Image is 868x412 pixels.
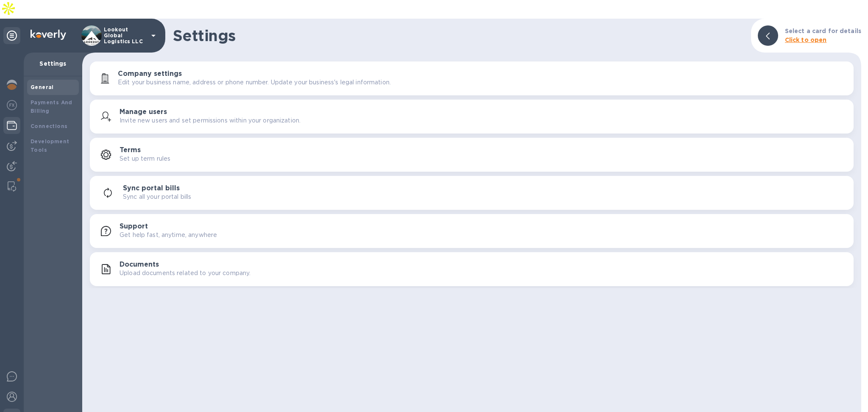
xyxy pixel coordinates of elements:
[31,99,72,114] b: Payments And Billing
[785,28,861,34] b: Select a card for details
[120,116,300,125] p: Invite new users and set permissions within your organization.
[123,192,191,201] p: Sync all your portal bills
[118,70,182,78] h3: Company settings
[120,261,159,269] h3: Documents
[104,27,146,45] p: Lookout Global Logistics LLC
[120,146,141,154] h3: Terms
[90,176,854,210] button: Sync portal billsSync all your portal bills
[173,27,744,45] h1: Settings
[118,78,391,87] p: Edit your business name, address or phone number. Update your business's legal information.
[31,138,69,153] b: Development Tools
[7,120,17,131] img: Wallets
[90,252,854,286] button: DocumentsUpload documents related to your company.
[120,108,167,116] h3: Manage users
[7,100,17,110] img: Foreign exchange
[31,30,66,40] img: Logo
[785,36,827,43] b: Click to open
[90,138,854,172] button: TermsSet up term rules
[120,223,148,231] h3: Support
[31,59,75,68] p: Settings
[120,231,217,239] p: Get help fast, anytime, anywhere
[120,154,170,163] p: Set up term rules
[90,61,854,95] button: Company settingsEdit your business name, address or phone number. Update your business's legal in...
[120,269,250,278] p: Upload documents related to your company.
[123,184,180,192] h3: Sync portal bills
[31,123,67,129] b: Connections
[90,214,854,248] button: SupportGet help fast, anytime, anywhere
[90,100,854,134] button: Manage usersInvite new users and set permissions within your organization.
[3,27,20,44] div: Unpin categories
[31,84,54,90] b: General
